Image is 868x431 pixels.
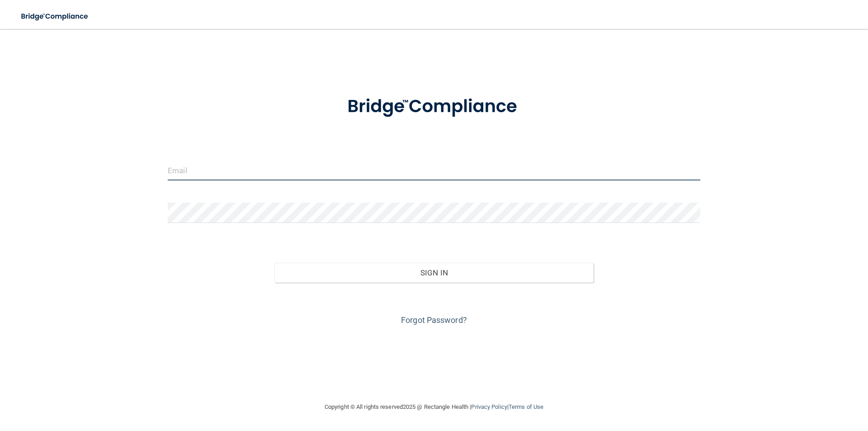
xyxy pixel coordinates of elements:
input: Email [168,160,700,180]
div: Copyright © All rights reserved 2025 @ Rectangle Health | | [269,393,599,422]
a: Terms of Use [509,403,543,410]
img: bridge_compliance_login_screen.278c3ca4.svg [14,7,97,26]
button: Sign In [274,263,594,283]
a: Forgot Password? [401,315,467,325]
a: Privacy Policy [471,403,507,410]
img: bridge_compliance_login_screen.278c3ca4.svg [329,83,539,130]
